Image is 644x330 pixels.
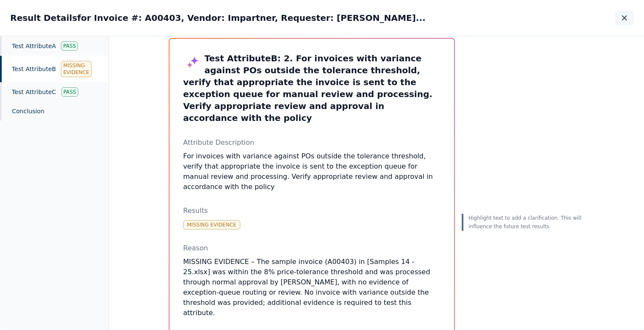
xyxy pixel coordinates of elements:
p: Attribute Description [183,138,440,148]
li: For invoices with variance against POs outside the tolerance threshold, verify that appropriate t... [183,151,440,192]
div: Pass [61,41,78,51]
div: Missing Evidence [61,61,91,77]
p: Results [183,206,440,216]
p: MISSING EVIDENCE – The sample invoice (A00403) in [Samples 14 - 25.xlsx] was within the 8% price-... [183,257,440,318]
div: Missing Evidence [183,220,240,230]
p: Highlight text to add a clarification. This will influence the future test results. [469,214,584,231]
p: Reason [183,243,440,253]
h3: Test Attribute B : 2. For invoices with variance against POs outside the tolerance threshold, ver... [183,52,440,124]
div: Pass [61,87,78,97]
h2: Result Details for Invoice #: A00403, Vendor: Impartner, Requester: [PERSON_NAME]... [10,12,425,24]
